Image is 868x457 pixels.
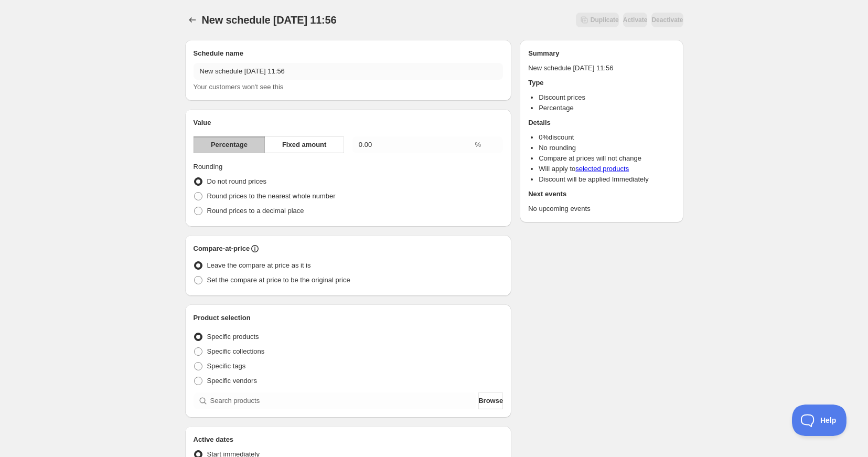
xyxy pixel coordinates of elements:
li: Compare at prices will not change [539,153,674,164]
button: Schedules [185,13,200,27]
span: % [475,141,481,148]
button: Browse [478,392,503,409]
span: Rounding [194,163,223,171]
li: 0 % discount [539,132,674,143]
span: Round prices to the nearest whole number [207,192,336,200]
span: Specific tags [207,362,246,370]
p: New schedule [DATE] 11:56 [528,63,674,73]
span: Round prices to a decimal place [207,207,304,215]
span: Specific vendors [207,377,257,385]
span: Leave the compare at price as it is [207,261,311,269]
h2: Value [194,118,503,128]
p: No upcoming events [528,204,674,214]
h2: Active dates [194,434,503,445]
h2: Details [528,118,674,128]
li: No rounding [539,143,674,153]
h2: Product selection [194,313,503,323]
span: Fixed amount [282,140,327,150]
span: Browse [478,396,503,406]
button: Percentage [194,136,265,153]
h2: Summary [528,48,674,59]
h2: Compare-at-price [194,243,250,254]
span: Do not round prices [207,177,266,185]
span: Specific products [207,333,259,341]
h2: Schedule name [194,48,503,59]
iframe: Toggle Customer Support [792,405,847,436]
h2: Next events [528,189,674,199]
h2: Type [528,78,674,88]
span: Specific collections [207,347,265,355]
a: selected products [575,165,629,173]
li: Percentage [539,103,674,113]
span: Set the compare at price to be the original price [207,276,350,284]
span: New schedule [DATE] 11:56 [202,14,337,26]
li: Discount will be applied Immediately [539,174,674,185]
span: Percentage [211,140,248,150]
input: Search products [210,392,477,409]
button: Fixed amount [264,136,344,153]
li: Discount prices [539,92,674,103]
span: Your customers won't see this [194,83,284,91]
li: Will apply to [539,164,674,174]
